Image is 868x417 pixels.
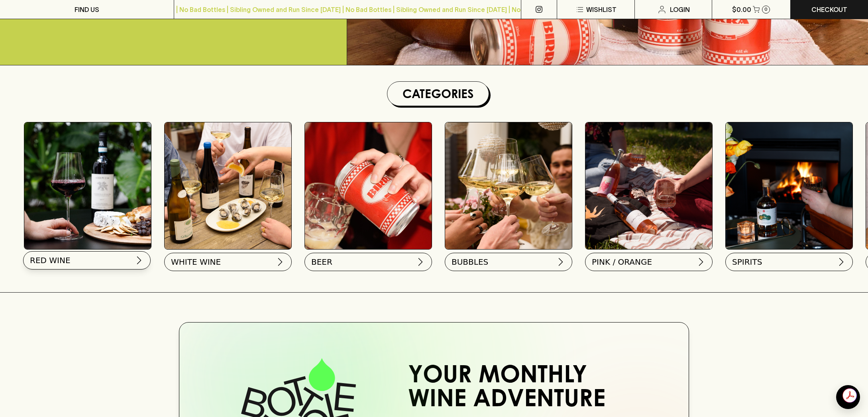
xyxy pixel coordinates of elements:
[408,365,638,413] h2: Your Monthly Wine Adventure
[275,257,285,267] img: chevron-right.svg
[304,253,432,271] button: BEER
[416,257,425,267] img: chevron-right.svg
[556,257,566,267] img: chevron-right.svg
[445,122,572,249] img: 2022_Festive_Campaign_INSTA-16 1
[75,5,99,14] p: FIND US
[30,255,71,266] span: RED WINE
[585,253,713,271] button: PINK / ORANGE
[305,122,432,249] img: BIRRA_GOOD-TIMES_INSTA-2 1/optimise?auth=Mjk3MjY0ODMzMw__
[586,5,617,14] p: Wishlist
[445,253,572,271] button: BUBBLES
[696,257,706,267] img: chevron-right.svg
[725,253,853,271] button: SPIRITS
[585,122,712,249] img: gospel_collab-2 1
[311,256,332,268] span: BEER
[726,122,852,249] img: gospel_collab-2 1
[732,256,762,268] span: SPIRITS
[171,256,221,268] span: WHITE WINE
[837,257,846,267] img: chevron-right.svg
[764,7,768,12] p: 0
[732,5,751,14] p: $0.00
[670,5,690,14] p: Login
[164,253,292,271] button: WHITE WINE
[134,256,144,265] img: chevron-right.svg
[452,256,488,268] span: BUBBLES
[24,122,151,249] img: Red Wine Tasting
[592,256,652,268] span: PINK / ORANGE
[165,122,291,249] img: optimise
[391,85,485,102] h1: Categories
[811,5,847,14] p: Checkout
[23,251,151,269] button: RED WINE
